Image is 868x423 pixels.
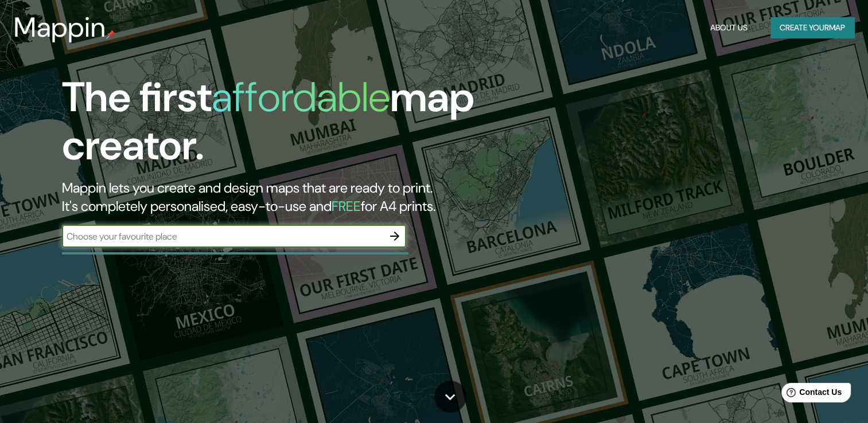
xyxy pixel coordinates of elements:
[212,70,390,124] h1: affordable
[770,17,854,38] button: Create yourmap
[106,30,115,39] img: mappin-pin
[14,11,106,44] h3: Mappin
[62,73,496,179] h1: The first map creator.
[62,230,383,243] input: Choose your favourite place
[766,378,855,410] iframe: Help widget launcher
[332,197,361,215] h5: FREE
[62,179,496,216] h2: Mappin lets you create and design maps that are ready to print. It's completely personalised, eas...
[706,17,752,38] button: About Us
